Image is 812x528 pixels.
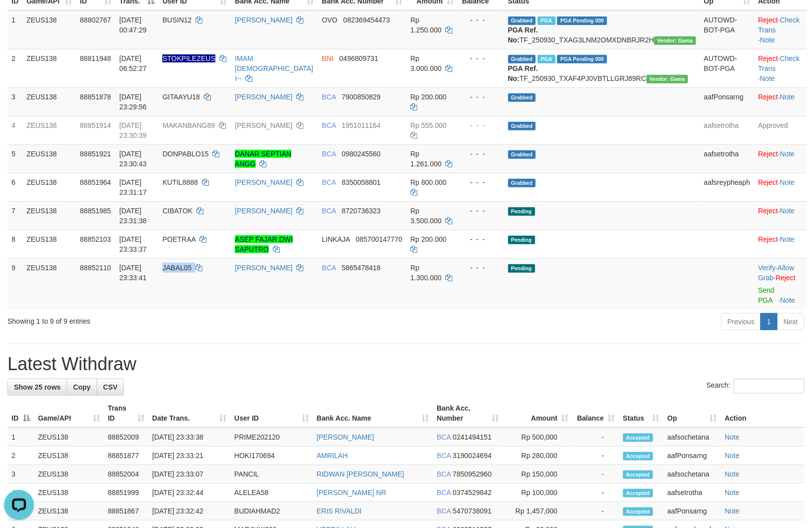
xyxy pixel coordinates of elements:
[437,433,451,441] span: BCA
[411,121,447,129] span: Rp 555.000
[758,264,794,282] span: ·
[7,87,22,116] td: 3
[623,434,653,442] span: Accepted
[623,471,653,479] span: Accepted
[230,428,313,447] td: PRIME202120
[758,178,778,186] a: Reject
[573,447,619,465] td: -
[148,447,230,465] td: [DATE] 23:33:21
[66,379,97,396] a: Copy
[80,264,111,272] span: 88852110
[503,447,573,465] td: Rp 280,000
[317,433,374,441] a: [PERSON_NAME]
[119,264,147,282] span: [DATE] 23:33:41
[7,447,34,465] td: 2
[119,121,147,139] span: [DATE] 23:30:39
[508,122,536,130] span: Grabbed
[462,92,500,102] div: - - -
[230,447,313,465] td: HOKI170694
[22,201,76,230] td: ZEUS138
[235,54,313,82] a: IMAM [DEMOGRAPHIC_DATA] I--
[22,144,76,173] td: ZEUS138
[119,93,147,111] span: [DATE] 23:29:56
[721,313,761,330] a: Previous
[342,178,381,186] span: Copy 8350058801 to clipboard
[317,507,362,515] a: ERIS RIVALDI
[96,379,124,396] a: CSV
[508,264,535,273] span: Pending
[777,313,805,330] a: Next
[7,379,67,396] a: Show 25 rows
[508,55,536,63] span: Grabbed
[7,10,22,49] td: 1
[80,121,111,129] span: 88851914
[339,54,378,62] span: Copy 0496809731 to clipboard
[34,465,104,484] td: ZEUS138
[342,264,381,272] span: Copy 5865478418 to clipboard
[7,173,22,201] td: 6
[7,230,22,258] td: 8
[148,484,230,502] td: [DATE] 23:32:44
[664,502,721,521] td: aafPonsarng
[437,489,451,497] span: BCA
[503,502,573,521] td: Rp 1,457,000
[104,502,148,521] td: 88851867
[462,53,500,63] div: - - -
[557,55,607,63] span: PGA Pending
[664,399,721,428] th: Op: activate to sort column ascending
[119,150,147,168] span: [DATE] 23:30:43
[317,452,348,460] a: AMRILAH
[22,87,76,116] td: ZEUS138
[322,121,336,129] span: BCA
[758,264,776,272] a: Verify
[80,235,111,243] span: 88852103
[758,264,794,282] a: Allow Grab
[162,54,215,62] span: Nama rekening ada tanda titik/strip, harap diedit
[700,116,755,144] td: aafsetrotha
[148,465,230,484] td: [DATE] 23:33:07
[104,465,148,484] td: 88852004
[462,120,500,130] div: - - -
[760,74,775,82] a: Note
[80,207,111,215] span: 88851985
[322,16,337,24] span: OVO
[623,452,653,461] span: Accepted
[664,428,721,447] td: aafsochetana
[503,484,573,502] td: Rp 100,000
[664,484,721,502] td: aafsetrotha
[34,484,104,502] td: ZEUS138
[342,207,381,215] span: Copy 8720736323 to clipboard
[103,383,117,391] span: CSV
[162,150,208,158] span: DONPABLO15
[725,452,740,460] a: Note
[322,264,336,272] span: BCA
[433,399,503,428] th: Bank Acc. Number: activate to sort column ascending
[356,235,402,243] span: Copy 085700147770 to clipboard
[508,236,535,244] span: Pending
[453,507,492,515] span: Copy 5470738091 to clipboard
[22,258,76,309] td: ZEUS138
[411,264,442,282] span: Rp 1.300.000
[780,235,795,243] a: Note
[7,428,34,447] td: 1
[235,121,292,129] a: [PERSON_NAME]
[754,258,807,309] td: · ·
[664,447,721,465] td: aafPonsarng
[148,502,230,521] td: [DATE] 23:32:42
[411,150,442,168] span: Rp 1.261.000
[508,150,536,159] span: Grabbed
[573,502,619,521] td: -
[754,230,807,258] td: ·
[754,201,807,230] td: ·
[322,235,350,243] span: LINKAJA
[758,207,778,215] a: Reject
[725,507,740,515] a: Note
[7,484,34,502] td: 4
[162,264,191,272] span: JABAL05
[781,296,796,304] a: Note
[230,465,313,484] td: PANCIL
[119,235,147,253] span: [DATE] 23:33:37
[623,508,653,516] span: Accepted
[780,178,795,186] a: Note
[654,36,696,45] span: Vendor URL: https://trx31.1velocity.biz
